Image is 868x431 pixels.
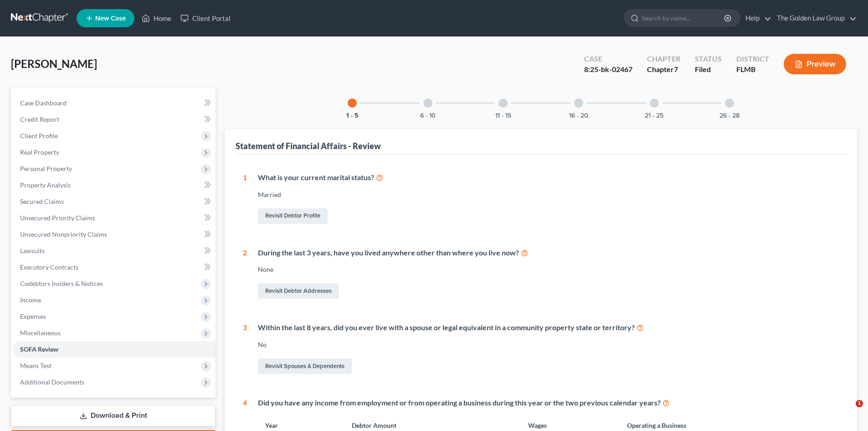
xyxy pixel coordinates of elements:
button: 11 - 15 [495,113,511,119]
span: Unsecured Nonpriority Claims [20,230,107,238]
button: Preview [784,54,846,74]
a: Property Analysis [13,177,216,193]
div: 2 [243,248,247,301]
div: 3 [243,322,247,376]
div: Filed [695,64,722,75]
span: 7 [674,65,678,73]
span: Executory Contracts [20,263,78,271]
div: Within the last 8 years, did you ever live with a spouse or legal equivalent in a community prope... [258,322,839,333]
span: [PERSON_NAME] [11,57,97,70]
div: Chapter [647,64,680,75]
div: Status [695,54,722,64]
div: Married [258,190,839,199]
div: District [736,54,769,64]
a: Executory Contracts [13,259,216,275]
div: Chapter [647,54,680,64]
span: Income [20,296,41,304]
span: Unsecured Priority Claims [20,214,95,222]
div: Did you have any income from employment or from operating a business during this year or the two ... [258,398,839,408]
a: Lawsuits [13,243,216,259]
a: Home [137,10,176,26]
div: 1 [243,172,247,226]
a: Revisit Debtor Profile [258,208,328,224]
span: Miscellaneous [20,329,61,337]
span: Lawsuits [20,247,45,254]
a: Unsecured Priority Claims [13,210,216,226]
div: FLMB [736,64,769,75]
span: Additional Documents [20,378,84,386]
button: 1 - 5 [346,113,359,119]
a: Case Dashboard [13,95,216,111]
span: Credit Report [20,115,59,123]
span: Case Dashboard [20,99,67,107]
span: Personal Property [20,165,72,172]
a: The Golden Law Group [772,10,857,26]
span: SOFA Review [20,345,58,353]
a: Revisit Spouses & Dependents [258,358,352,374]
span: 1 [856,400,863,407]
button: 16 - 20 [569,113,588,119]
a: Unsecured Nonpriority Claims [13,226,216,243]
div: Statement of Financial Affairs - Review [236,140,381,151]
a: SOFA Review [13,341,216,358]
a: Credit Report [13,111,216,128]
a: Download & Print [11,405,216,426]
div: None [258,265,839,274]
span: Secured Claims [20,197,64,205]
span: Client Profile [20,132,58,140]
a: Revisit Debtor Addresses [258,283,339,299]
div: What is your current marital status? [258,172,839,183]
a: Help [741,10,771,26]
iframe: Intercom live chat [837,400,859,422]
span: Means Test [20,362,51,369]
button: 26 - 28 [719,113,740,119]
span: New Case [95,15,126,22]
input: Search by name... [642,10,725,26]
a: Client Portal [176,10,235,26]
span: Expenses [20,312,46,320]
div: During the last 3 years, have you lived anywhere other than where you live now? [258,248,839,258]
button: 21 - 25 [645,113,663,119]
span: Codebtors Insiders & Notices [20,280,103,287]
div: Case [584,54,632,64]
div: No [258,340,839,349]
a: Secured Claims [13,193,216,210]
span: Property Analysis [20,181,71,189]
span: Real Property [20,148,59,156]
div: 8:25-bk-02467 [584,64,632,75]
button: 6 - 10 [420,113,436,119]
